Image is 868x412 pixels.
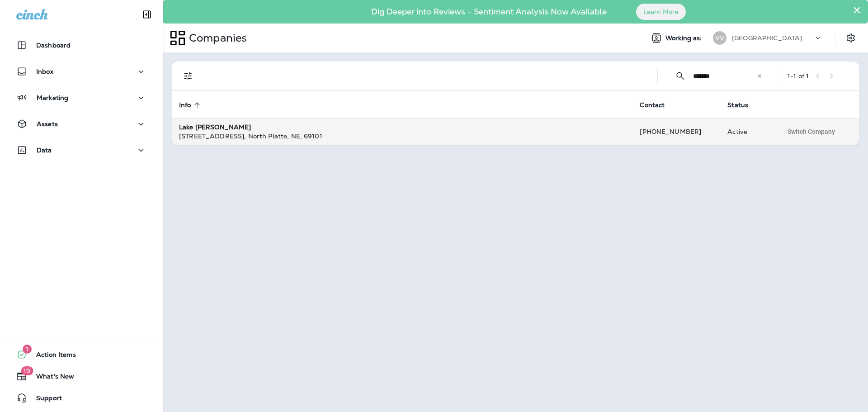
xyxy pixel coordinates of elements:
span: 1 [23,345,32,354]
div: [STREET_ADDRESS] , North Platte , NE , 69101 [179,132,625,141]
button: Dashboard [9,36,154,54]
span: Switch Company [788,128,835,135]
button: Close [853,3,861,17]
p: Companies [185,31,247,45]
button: Data [9,141,154,159]
td: [PHONE_NUMBER] [632,118,720,145]
span: Working as: [665,34,704,42]
p: Dig Deeper into Reviews - Sentiment Analysis Now Available [345,10,633,13]
button: Switch Company [783,125,840,138]
p: Dashboard [36,42,71,49]
span: Status [727,101,748,109]
button: Inbox [9,62,154,81]
span: Action Items [27,351,76,362]
span: Status [727,101,760,109]
span: Info [179,101,203,109]
button: Learn More [636,4,686,20]
button: Marketing [9,89,154,107]
span: Info [179,101,191,109]
button: 19What's New [9,367,154,385]
span: What's New [27,373,74,384]
p: Marketing [37,94,68,101]
p: [GEOGRAPHIC_DATA] [732,34,802,42]
button: 1Action Items [9,346,154,364]
div: 1 - 1 of 1 [788,72,809,80]
button: Collapse Search [671,67,689,85]
span: Support [27,394,62,405]
button: Collapse Sidebar [134,5,160,24]
button: Filters [179,67,197,85]
td: Active [720,118,775,145]
p: Data [37,147,52,154]
p: Assets [37,120,58,128]
strong: Lake [PERSON_NAME] [179,123,251,131]
span: Contact [640,101,665,109]
span: Contact [640,101,676,109]
button: Assets [9,115,154,133]
span: 19 [21,366,33,375]
button: Support [9,389,154,407]
p: Inbox [36,68,53,75]
div: VV [713,31,726,45]
button: Settings [843,30,859,46]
